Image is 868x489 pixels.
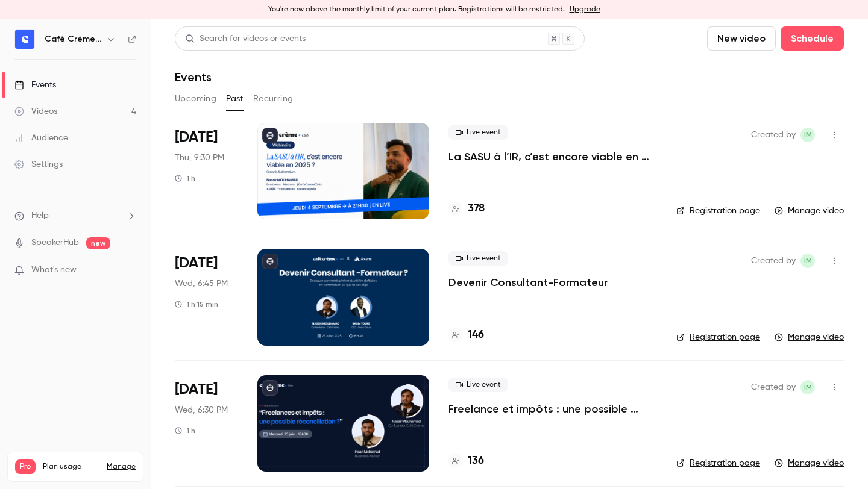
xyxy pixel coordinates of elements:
[775,457,844,469] a: Manage video
[226,89,244,108] button: Past
[14,158,63,170] div: Settings
[31,210,49,222] span: Help
[185,33,306,45] div: Search for videos or events
[14,79,56,91] div: Events
[570,5,600,14] a: Upgrade
[448,201,485,217] a: 378
[253,89,294,108] button: Recurring
[448,378,508,392] span: Live event
[175,89,216,108] button: Upcoming
[175,249,238,345] div: Jul 23 Wed, 6:45 PM (Europe/Paris)
[175,426,195,435] div: 1 h
[14,132,68,144] div: Audience
[448,402,657,416] a: Freelance et impôts : une possible réconciliation ? [MASTERCLASS]
[804,254,812,268] span: IM
[781,26,844,51] button: Schedule
[751,254,796,268] span: Created by
[31,264,77,276] span: What's new
[43,462,99,472] span: Plan usage
[175,152,224,164] span: Thu, 9:30 PM
[45,33,101,45] h6: Café Crème Club
[15,30,34,49] img: Café Crème Club
[107,462,136,472] a: Manage
[448,327,484,343] a: 146
[175,375,238,472] div: Jun 25 Wed, 6:30 PM (Europe/Paris)
[468,201,485,217] h4: 378
[175,173,195,183] div: 1 h
[468,327,484,343] h4: 146
[775,205,844,217] a: Manage video
[175,278,228,290] span: Wed, 6:45 PM
[86,237,110,249] span: new
[676,457,760,469] a: Registration page
[175,380,218,399] span: [DATE]
[31,237,79,249] a: SpeakerHub
[15,459,36,474] span: Pro
[804,128,812,142] span: IM
[175,128,218,147] span: [DATE]
[175,299,218,309] div: 1 h 15 min
[448,251,508,266] span: Live event
[448,149,657,164] a: La SASU à l’IR, c’est encore viable en 2025 ? [MASTERCLASS]
[800,128,815,142] span: Ihsan MOHAMAD
[448,125,508,140] span: Live event
[175,123,238,219] div: Sep 4 Thu, 9:30 PM (Europe/Paris)
[751,128,796,142] span: Created by
[448,275,608,290] a: Devenir Consultant-Formateur
[14,210,136,222] li: help-dropdown-opener
[14,105,57,117] div: Videos
[468,453,484,469] h4: 136
[707,26,776,51] button: New video
[804,380,812,394] span: IM
[775,331,844,343] a: Manage video
[751,380,796,394] span: Created by
[448,453,484,469] a: 136
[175,404,228,416] span: Wed, 6:30 PM
[676,331,760,343] a: Registration page
[175,254,218,273] span: [DATE]
[800,254,815,268] span: Ihsan MOHAMAD
[800,380,815,394] span: Ihsan MOHAMAD
[175,70,212,84] h1: Events
[676,205,760,217] a: Registration page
